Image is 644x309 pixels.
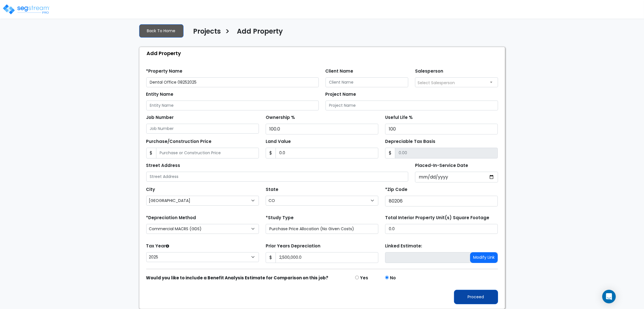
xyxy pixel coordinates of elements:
label: Salesperson [415,68,443,75]
span: Select Salesperson [418,80,455,86]
label: State [266,186,278,193]
label: Linked Estimate: [385,243,422,249]
input: Job Number [146,124,259,134]
label: Job Number [146,114,174,121]
input: total square foot [385,224,498,234]
img: logo_pro_r.png [2,4,50,15]
input: Street Address [146,172,409,182]
label: *Property Name [146,68,183,75]
span: $ [266,252,276,263]
div: Add Property [142,47,505,59]
span: $ [385,148,395,158]
label: Tax Year [146,243,169,249]
h4: Projects [193,27,221,37]
label: Depreciable Tax Basis [385,138,435,145]
input: Client Name [326,77,409,87]
label: *Zip Code [385,186,407,193]
input: 0.00 [395,148,498,158]
label: Land Value [266,138,291,145]
label: No [390,275,396,281]
label: Street Address [146,162,180,169]
button: Proceed [454,290,498,304]
div: Open Intercom Messenger [602,290,616,303]
label: Total Interior Property Unit(s) Square Footage [385,215,489,221]
a: Projects [189,27,221,39]
input: Zip Code [385,196,498,206]
label: City [146,186,155,193]
label: Placed-In-Service Date [415,162,468,169]
input: Land Value [276,148,378,158]
button: Modify Link [470,252,498,263]
strong: Would you like to include a Benefit Analysis Estimate for Comparison on this job? [146,275,329,281]
input: Useful Life % [385,124,498,134]
label: Ownership % [266,114,295,121]
a: Add Property [233,27,283,39]
h3: > [225,27,230,38]
span: $ [146,148,156,158]
a: Back To Home [139,24,184,38]
label: Prior Years Depreciation [266,243,320,249]
label: Entity Name [146,91,174,98]
input: Project Name [326,101,498,110]
label: Project Name [326,91,356,98]
input: Purchase or Construction Price [156,148,259,158]
input: Entity Name [146,101,319,110]
label: *Study Type [266,215,294,221]
label: Yes [360,275,368,281]
label: Useful Life % [385,114,413,121]
input: Ownership % [266,124,378,134]
input: Property Name [146,77,319,87]
h4: Add Property [237,27,283,37]
label: Client Name [326,68,353,75]
input: 0.00 [276,252,378,263]
span: $ [266,148,276,158]
label: Purchase/Construction Price [146,138,212,145]
label: *Depreciation Method [146,215,196,221]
